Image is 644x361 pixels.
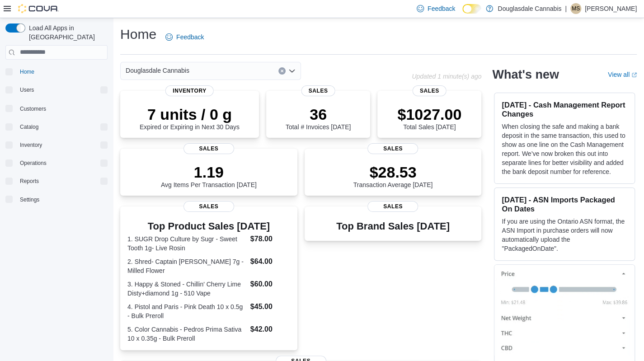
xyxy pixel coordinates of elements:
div: Expired or Expiring in Next 30 Days [140,105,240,131]
div: Mckenzie Sweeney [570,3,581,14]
dd: $60.00 [250,279,290,290]
button: Clear input [278,67,286,75]
dd: $78.00 [250,234,290,244]
p: Updated 1 minute(s) ago [412,73,481,80]
h3: Top Brand Sales [DATE] [336,221,450,232]
a: Feedback [162,28,207,46]
span: Inventory [20,141,42,149]
a: View allExternal link [608,71,637,78]
p: When closing the safe and making a bank deposit in the same transaction, this used to show as one... [502,122,627,176]
dd: $64.00 [250,256,290,267]
span: Inventory [16,140,108,150]
dt: 1. SUGR Drop Culture by Sugr - Sweet Tooth 1g- Live Rosin [127,234,247,253]
div: Avg Items Per Transaction [DATE] [161,163,257,188]
p: 36 [286,105,351,123]
span: Feedback [428,4,455,13]
p: 7 units / 0 g [140,105,240,123]
span: Reports [20,178,39,185]
div: Total Sales [DATE] [397,105,461,131]
p: [PERSON_NAME] [585,3,637,14]
h3: [DATE] - ASN Imports Packaged On Dates [502,195,627,213]
a: Customers [16,103,50,114]
h1: Home [120,25,156,43]
button: Operations [2,157,111,169]
button: Customers [2,102,111,115]
span: Sales [367,143,418,154]
p: If you are using the Ontario ASN format, the ASN Import in purchase orders will now automatically... [502,217,627,253]
span: Settings [16,194,108,205]
div: Total # Invoices [DATE] [286,105,351,131]
a: Settings [16,194,43,205]
dt: 3. Happy & Stoned - Chillin' Cherry Lime Disty+diamond 1g - 510 Vape [127,280,247,298]
span: Dark Mode [462,14,463,14]
span: Reports [16,176,108,187]
p: Douglasdale Cannabis [498,3,561,14]
h2: What's new [492,67,559,82]
button: Home [2,65,111,78]
p: $1027.00 [397,105,461,123]
button: Catalog [2,121,111,133]
div: Transaction Average [DATE] [353,163,433,188]
h3: Top Product Sales [DATE] [127,221,290,232]
input: Dark Mode [462,4,481,14]
span: Sales [413,85,447,96]
h3: [DATE] - Cash Management Report Changes [502,100,627,118]
span: Home [20,68,34,75]
span: Customers [16,103,108,114]
span: Operations [20,159,47,167]
a: Home [16,66,38,77]
button: Open list of options [288,67,296,75]
button: Operations [16,158,50,169]
p: $28.53 [353,163,433,181]
img: Cova [18,4,59,13]
span: Home [16,66,108,77]
span: Catalog [16,122,108,132]
span: MS [572,3,580,14]
dd: $45.00 [250,301,290,312]
span: Sales [301,85,335,96]
span: Sales [183,143,234,154]
button: Reports [16,176,42,187]
nav: Complex example [5,61,108,230]
button: Settings [2,193,111,206]
span: Sales [367,201,418,212]
span: Feedback [176,33,204,42]
button: Users [2,84,111,96]
span: Sales [183,201,234,212]
span: Operations [16,158,108,169]
button: Users [16,84,38,95]
button: Catalog [16,122,42,132]
dd: $42.00 [250,324,290,335]
dt: 4. Pistol and Paris - Pink Death 10 x 0.5g - Bulk Preroll [127,302,247,320]
button: Reports [2,175,111,188]
p: | [565,3,567,14]
span: Settings [20,196,39,203]
dt: 2. Shred- Captain [PERSON_NAME] 7g - Milled Flower [127,257,247,275]
span: Users [16,84,108,95]
span: Douglasdale Cannabis [126,65,189,76]
dt: 5. Color Cannabis - Pedros Prima Sativa 10 x 0.35g - Bulk Preroll [127,325,247,343]
span: Users [20,86,34,94]
button: Inventory [2,139,111,151]
span: Customers [20,105,46,113]
svg: External link [631,72,637,78]
span: Inventory [165,85,214,96]
button: Inventory [16,140,46,150]
span: Catalog [20,123,38,131]
span: Load All Apps in [GEOGRAPHIC_DATA] [25,23,108,42]
p: 1.19 [161,163,257,181]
